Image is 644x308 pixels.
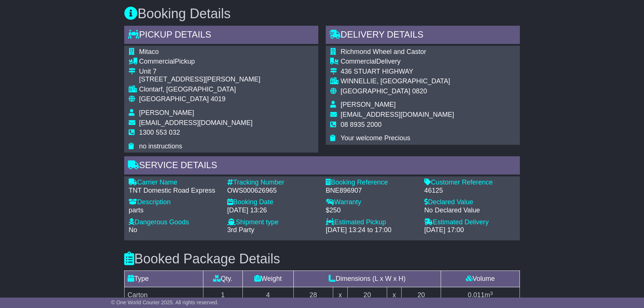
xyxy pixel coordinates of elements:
[341,77,454,86] div: WINNELLIE, [GEOGRAPHIC_DATA]
[242,287,293,304] td: 4
[326,187,417,195] div: BNE896907
[129,206,220,215] div: parts
[326,179,417,187] div: Booking Reference
[341,111,454,118] span: [EMAIL_ADDRESS][DOMAIN_NAME]
[326,198,417,206] div: Warranty
[124,26,318,46] div: Pickup Details
[293,287,333,304] td: 28
[139,68,260,76] div: Unit 7
[227,198,318,206] div: Booking Date
[139,58,260,66] div: Pickup
[125,287,203,304] td: Carton
[129,218,220,227] div: Dangerous Goods
[424,179,515,187] div: Customer Reference
[139,95,209,103] span: [GEOGRAPHIC_DATA]
[293,271,441,287] td: Dimensions (L x W x H)
[326,218,417,227] div: Estimated Pickup
[341,48,426,55] span: Richmond Wheel and Castor
[139,86,260,94] div: Clontarf, [GEOGRAPHIC_DATA]
[139,142,182,150] span: no instructions
[139,58,175,65] span: Commercial
[111,299,219,305] span: © One World Courier 2025. All rights reserved.
[468,291,484,299] span: 0.011
[326,226,417,234] div: [DATE] 13:24 to 17:00
[227,187,318,195] div: OWS000626965
[139,48,159,55] span: Mitaco
[227,218,318,227] div: Shipment type
[490,291,493,296] sup: 3
[129,179,220,187] div: Carrier Name
[139,109,194,116] span: [PERSON_NAME]
[210,95,225,103] span: 4019
[424,187,515,195] div: 46125
[125,271,203,287] td: Type
[424,218,515,227] div: Estimated Delivery
[341,87,410,95] span: [GEOGRAPHIC_DATA]
[326,206,417,215] div: $250
[341,68,454,76] div: 436 STUART HIGHWAY
[341,58,454,66] div: Delivery
[424,206,515,215] div: No Declared Value
[341,121,381,128] span: 08 8935 2000
[124,6,520,21] h3: Booking Details
[242,271,293,287] td: Weight
[139,119,252,126] span: [EMAIL_ADDRESS][DOMAIN_NAME]
[341,134,410,142] span: Your welcome Precious
[227,226,254,234] span: 3rd Party
[341,101,396,108] span: [PERSON_NAME]
[441,287,520,304] td: m
[424,226,515,234] div: [DATE] 17:00
[402,287,441,304] td: 20
[129,226,137,234] span: No
[227,179,318,187] div: Tracking Number
[139,129,180,136] span: 1300 553 032
[326,26,520,46] div: Delivery Details
[227,206,318,215] div: [DATE] 13:26
[124,156,520,176] div: Service Details
[129,187,220,195] div: TNT Domestic Road Express
[412,87,427,95] span: 0820
[387,287,401,304] td: x
[348,287,387,304] td: 20
[139,76,260,84] div: [STREET_ADDRESS][PERSON_NAME]
[341,58,376,65] span: Commercial
[441,271,520,287] td: Volume
[203,271,242,287] td: Qty.
[203,287,242,304] td: 1
[129,198,220,206] div: Description
[333,287,347,304] td: x
[124,251,520,266] h3: Booked Package Details
[424,198,515,206] div: Declared Value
